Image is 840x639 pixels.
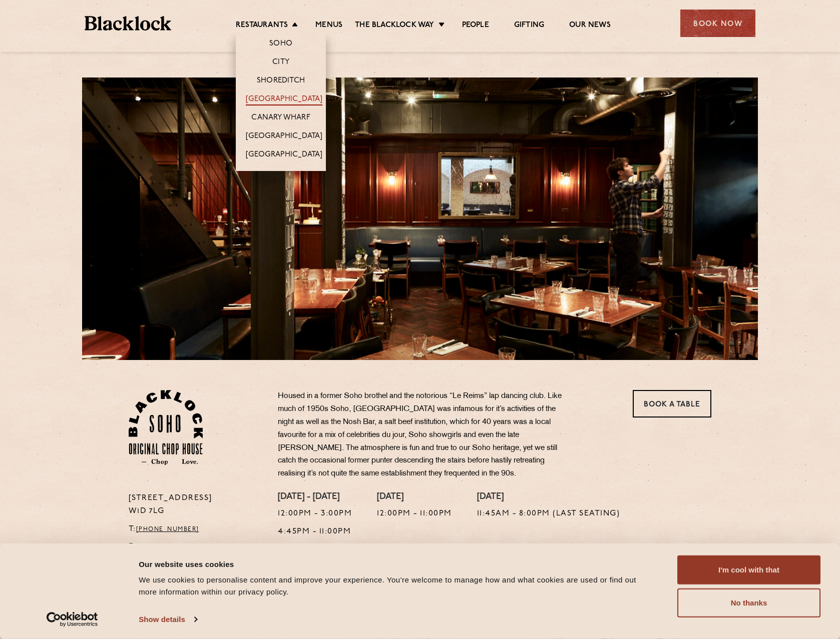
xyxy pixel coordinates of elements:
div: Book Now [680,9,755,37]
div: Our website uses cookies [139,558,655,570]
img: BL_Textured_Logo-footer-cropped.svg [85,16,171,30]
a: People [462,20,489,31]
a: Usercentrics Cookiebot - opens in a new window [29,612,116,627]
p: T: [129,523,263,536]
div: We use cookies to personalise content and improve your experience. You're welcome to manage how a... [139,574,655,598]
p: 12:00pm - 3:00pm [278,507,352,520]
button: I'm cool with that [677,555,820,584]
a: Show details [139,612,197,627]
a: Our News [569,20,611,31]
p: Housed in a former Soho brothel and the notorious “Le Reims” lap dancing club. Like much of 1950s... [278,390,573,480]
a: Soho [269,39,292,50]
h4: [DATE] [377,492,452,503]
a: Menus [315,20,342,31]
a: Restaurants [236,20,288,31]
a: Book a Table [633,390,711,417]
a: [GEOGRAPHIC_DATA] [246,131,322,142]
a: Canary Wharf [251,113,310,124]
a: [PHONE_NUMBER] [136,526,199,532]
a: City [272,57,289,68]
button: No thanks [677,588,820,617]
a: [GEOGRAPHIC_DATA] [246,150,322,161]
h4: [DATE] [477,492,620,503]
h4: [DATE] - [DATE] [278,492,352,503]
a: The Blacklock Way [355,20,434,31]
a: [GEOGRAPHIC_DATA] [246,94,322,105]
p: 11:45am - 8:00pm (Last seating) [477,507,620,520]
a: Shoreditch [257,76,305,87]
p: 12:00pm - 11:00pm [377,507,452,520]
p: 4:45pm - 11:00pm [278,525,352,538]
a: Gifting [514,20,544,31]
p: E: [129,540,263,553]
p: [STREET_ADDRESS] W1D 7LG [129,492,263,518]
img: Soho-stamp-default.svg [129,390,203,465]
